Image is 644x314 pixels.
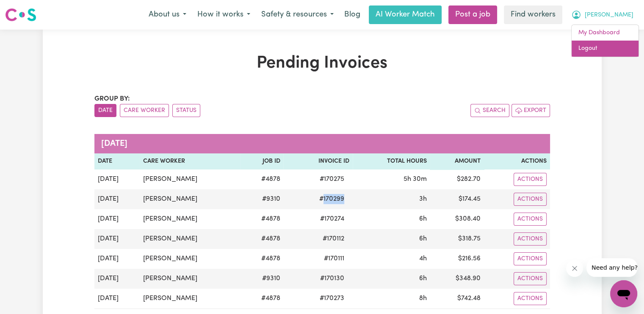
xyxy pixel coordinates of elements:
h1: Pending Invoices [94,53,550,74]
a: My Dashboard [572,25,638,41]
a: Find workers [504,5,562,24]
td: [PERSON_NAME] [140,189,240,209]
span: # 170273 [315,293,349,303]
a: Careseekers logo [5,5,36,25]
button: Actions [514,193,547,206]
td: # 4878 [240,249,283,269]
span: [PERSON_NAME] [585,11,633,20]
span: # 170130 [315,273,349,284]
td: $ 308.40 [430,209,484,229]
button: My Account [566,6,639,24]
span: # 170112 [318,234,349,244]
td: $ 282.70 [430,169,484,189]
th: Amount [430,153,484,169]
th: Care Worker [140,153,240,169]
button: Actions [514,252,547,265]
td: [DATE] [94,209,140,229]
a: Logout [572,41,638,57]
span: 5 hours 30 minutes [403,176,426,183]
th: Invoice ID [283,153,353,169]
td: $ 318.75 [430,229,484,249]
button: Safety & resources [256,6,339,24]
td: # 4878 [240,169,283,189]
td: [PERSON_NAME] [140,209,240,229]
span: Group by: [94,96,130,102]
span: 8 hours [419,295,426,302]
td: # 4878 [240,229,283,249]
button: sort invoices by date [94,104,116,117]
button: sort invoices by paid status [172,104,200,117]
iframe: Close message [566,260,583,277]
th: Total Hours [353,153,430,169]
span: Need any help? [5,6,51,13]
span: # 170111 [319,254,349,264]
a: Post a job [448,5,497,24]
iframe: Button to launch messaging window [610,280,637,307]
span: 4 hours [419,255,426,262]
span: 6 hours [419,216,426,222]
td: [DATE] [94,229,140,249]
div: My Account [571,25,639,57]
td: [DATE] [94,249,140,269]
td: # 9310 [240,269,283,289]
td: [PERSON_NAME] [140,229,240,249]
td: [PERSON_NAME] [140,169,240,189]
td: $ 742.48 [430,289,484,309]
td: [DATE] [94,169,140,189]
button: Actions [514,272,547,285]
caption: [DATE] [94,134,550,153]
a: AI Worker Match [369,5,442,24]
td: # 4878 [240,209,283,229]
td: [PERSON_NAME] [140,249,240,269]
td: # 9310 [240,189,283,209]
td: [DATE] [94,289,140,309]
button: sort invoices by care worker [120,104,169,117]
td: $ 174.45 [430,189,484,209]
button: Export [511,104,550,117]
button: Search [470,104,509,117]
th: Job ID [240,153,283,169]
td: [PERSON_NAME] [140,289,240,309]
img: Careseekers logo [5,7,36,22]
span: # 170299 [314,194,349,204]
span: 6 hours [419,235,426,242]
td: $ 216.56 [430,249,484,269]
button: How it works [192,6,256,24]
span: 6 hours [419,275,426,282]
td: [PERSON_NAME] [140,269,240,289]
button: Actions [514,232,547,246]
th: Date [94,153,140,169]
iframe: Message from company [586,258,637,277]
span: # 170275 [315,174,349,184]
button: Actions [514,213,547,226]
button: Actions [514,173,547,186]
td: $ 348.90 [430,269,484,289]
td: [DATE] [94,269,140,289]
button: About us [143,6,192,24]
td: # 4878 [240,289,283,309]
a: Blog [339,5,365,24]
span: 3 hours [419,196,426,202]
th: Actions [484,153,550,169]
td: [DATE] [94,189,140,209]
span: # 170274 [315,214,349,224]
button: Actions [514,292,547,305]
